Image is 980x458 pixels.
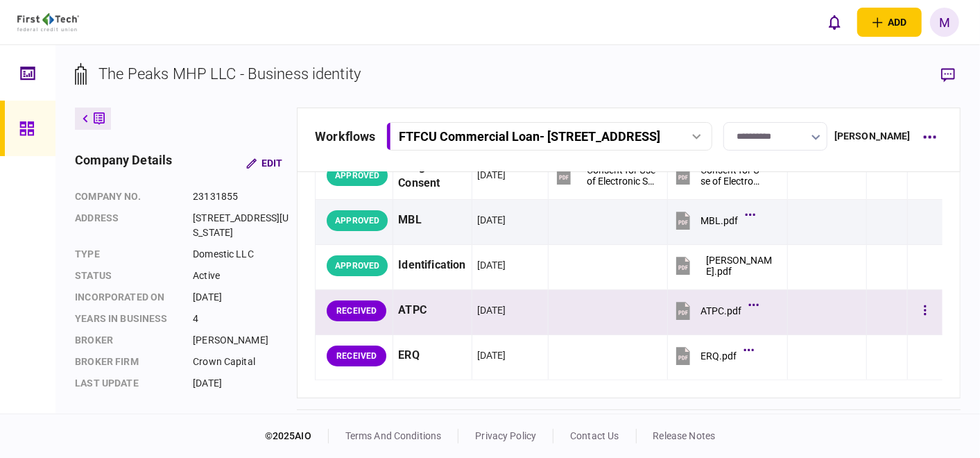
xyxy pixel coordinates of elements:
a: contact us [570,430,619,441]
div: workflows [315,127,375,146]
div: Domestic LLC [193,247,293,262]
div: APPROVED [327,165,388,186]
div: Active [193,269,293,283]
div: address [75,211,179,240]
button: ATPC.pdf [673,295,755,326]
div: [DATE] [477,168,506,182]
div: E-Sign Consent [398,160,466,192]
button: FTFCU Commercial Loan- [STREET_ADDRESS] [386,122,712,151]
div: [DATE] [193,290,293,305]
button: open notifications list [820,8,849,37]
div: The Peaks MHP LLC - Business identity [98,62,361,85]
button: Edit [235,151,293,176]
button: Consent for Use of Electronic Signature and Electronic Disclosures Agreement Editable.pdf [673,160,775,191]
div: FTFCU Commercial Loan - [STREET_ADDRESS] [399,129,660,144]
div: ATPC [398,295,466,326]
div: [PERSON_NAME] [834,129,911,144]
button: ERQ.pdf [673,340,750,371]
div: company details [75,151,172,176]
div: APPROVED [327,255,388,276]
button: DL-Cristian Sosa.pdf [673,250,775,281]
div: [STREET_ADDRESS][US_STATE] [193,211,293,240]
button: MBL.pdf [673,205,752,236]
div: status [75,269,179,283]
div: RECEIVED [327,300,386,321]
div: 23131855 [193,189,293,204]
div: Broker [75,333,179,348]
div: © 2025 AIO [265,429,329,443]
div: [PERSON_NAME] [193,333,293,348]
div: ERQ.pdf [700,350,737,362]
div: [DATE] [477,303,506,317]
a: release notes [653,430,716,441]
div: Crown Capital [193,355,293,369]
div: MBL [398,205,466,236]
div: Identification [398,250,466,281]
div: broker firm [75,355,179,369]
div: ERQ [398,340,466,371]
div: APPROVED [327,210,388,231]
div: incorporated on [75,290,179,305]
div: [DATE] [477,258,506,272]
button: open adding identity options [857,8,922,37]
div: Consent for Use of Electronic Signature and Electronic Disclosures Agreement Editable.pdf [700,164,762,187]
div: ATPC.pdf [700,305,741,316]
a: privacy policy [475,430,536,441]
div: years in business [75,312,179,326]
div: DL-Cristian Sosa.pdf [706,255,775,277]
div: Type [75,247,179,262]
div: 4 [193,312,293,326]
img: client company logo [17,13,79,31]
button: Consent for Use of Electronic Signature and Electronic Disclosures Agreement Editable.pdf [553,160,655,191]
a: terms and conditions [345,430,442,441]
div: [DATE] [477,213,506,227]
button: M [930,8,959,37]
div: last update [75,376,179,391]
div: company no. [75,189,179,204]
div: MBL.pdf [700,215,738,226]
div: [DATE] [193,376,293,391]
div: Consent for Use of Electronic Signature and Electronic Disclosures Agreement Editable.pdf [587,164,655,187]
div: [DATE] [477,348,506,362]
div: RECEIVED [327,346,386,366]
